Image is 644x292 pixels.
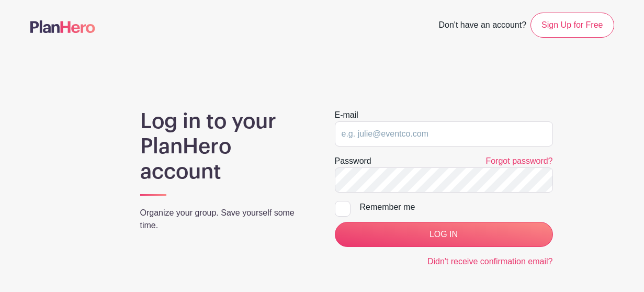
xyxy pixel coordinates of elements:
span: Don't have an account? [438,15,526,38]
label: E-mail [335,109,358,121]
p: Organize your group. Save yourself some time. [140,207,310,232]
h1: Log in to your PlanHero account [140,109,310,184]
a: Sign Up for Free [530,13,614,38]
div: Remember me [360,201,553,214]
input: LOG IN [335,222,553,247]
a: Didn't receive confirmation email? [427,257,553,266]
label: Password [335,155,371,167]
input: e.g. julie@eventco.com [335,121,553,147]
img: logo-507f7623f17ff9eddc593b1ce0a138ce2505c220e1c5a4e2b4648c50719b7d32.svg [30,20,95,33]
a: Forgot password? [485,156,552,165]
